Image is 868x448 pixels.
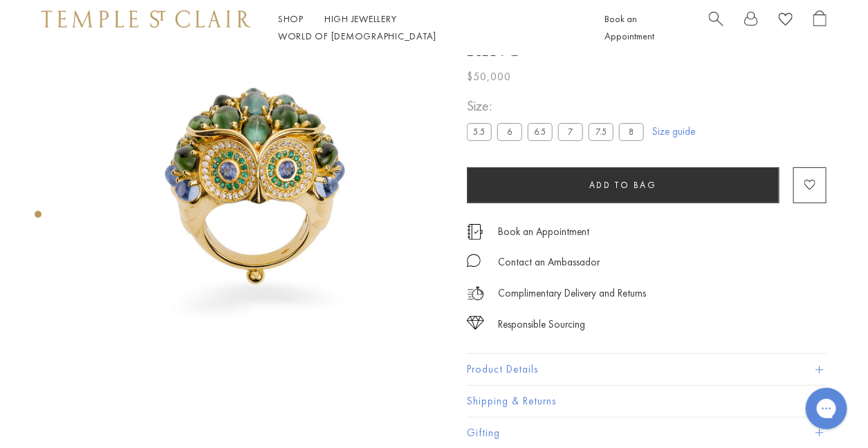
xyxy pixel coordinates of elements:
[467,285,484,302] img: icon_delivery.svg
[589,179,657,191] span: Add to bag
[813,10,827,45] a: Open Shopping Bag
[467,123,492,140] label: 5.5
[35,207,41,229] div: Product gallery navigation
[779,10,793,32] a: View Wishlist
[41,10,250,27] img: Temple St. Clair
[467,95,649,118] span: Size:
[278,12,304,25] a: ShopShop
[467,386,827,417] button: Shipping & Returns
[498,224,589,239] a: Book an Appointment
[498,254,600,271] div: Contact an Ambassador
[497,123,522,140] label: 6
[467,354,827,385] button: Product Details
[278,30,436,42] a: World of [DEMOGRAPHIC_DATA]World of [DEMOGRAPHIC_DATA]
[619,123,644,140] label: 8
[467,68,511,86] span: $50,000
[324,12,397,25] a: High JewelleryHigh Jewellery
[498,316,585,333] div: Responsible Sourcing
[278,10,573,45] nav: Main navigation
[467,224,483,240] img: icon_appointment.svg
[652,124,695,138] a: Size guide
[709,10,723,45] a: Search
[467,254,481,268] img: MessageIcon-01_2.svg
[558,123,583,140] label: 7
[498,285,646,302] p: Complimentary Delivery and Returns
[467,316,484,330] img: icon_sourcing.svg
[528,123,553,140] label: 6.5
[604,12,654,42] a: Book an Appointment
[589,123,613,140] label: 7.5
[799,383,854,434] iframe: Gorgias live chat messenger
[467,167,779,203] button: Add to bag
